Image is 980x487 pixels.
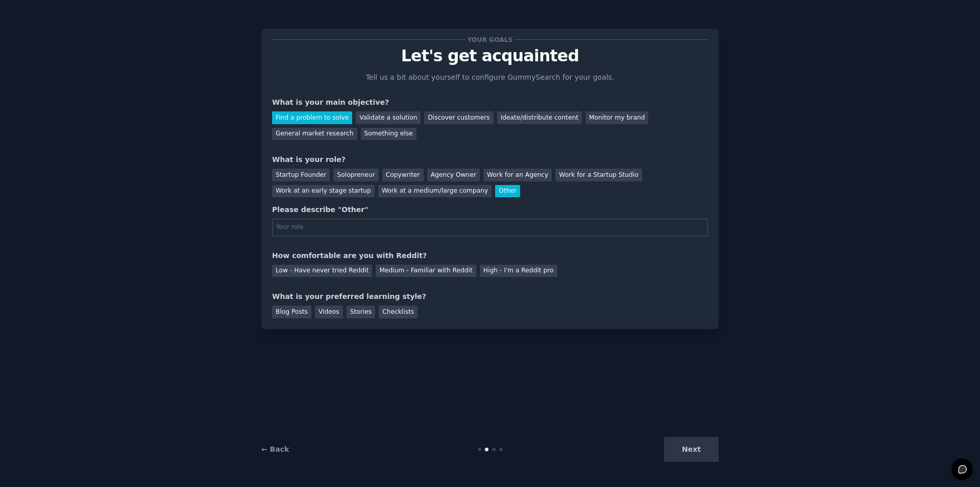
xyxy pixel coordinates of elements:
[315,306,343,318] div: Videos
[497,111,582,124] div: Ideate/distribute content
[379,306,418,318] div: Checklists
[361,72,619,83] p: Tell us a bit about yourself to configure GummySearch for your goals.
[261,445,289,453] a: ← Back
[272,219,708,236] input: Your role
[495,185,520,198] div: Other
[382,169,424,181] div: Copywriter
[483,169,552,181] div: Work for an Agency
[272,111,352,124] div: Find a problem to solve
[272,128,357,141] div: General market research
[480,265,557,277] div: High - I'm a Reddit pro
[555,169,642,181] div: Work for a Startup Studio
[378,185,492,198] div: Work at a medium/large company
[272,169,330,181] div: Startup Founder
[585,111,648,124] div: Monitor my brand
[376,265,476,277] div: Medium - Familiar with Reddit
[361,128,416,141] div: Something else
[333,169,378,181] div: Solopreneur
[272,306,311,318] div: Blog Posts
[272,185,375,198] div: Work at an early stage startup
[427,169,480,181] div: Agency Owner
[347,306,375,318] div: Stories
[272,97,708,108] div: What is your main objective?
[272,291,708,302] div: What is your preferred learning style?
[272,47,708,65] p: Let's get acquainted
[272,154,708,165] div: What is your role?
[424,111,493,124] div: Discover customers
[272,250,708,261] div: How comfortable are you with Reddit?
[272,265,372,277] div: Low - Have never tried Reddit
[356,111,421,124] div: Validate a solution
[465,34,514,45] span: Your goals
[272,204,708,215] div: Please describe "Other"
